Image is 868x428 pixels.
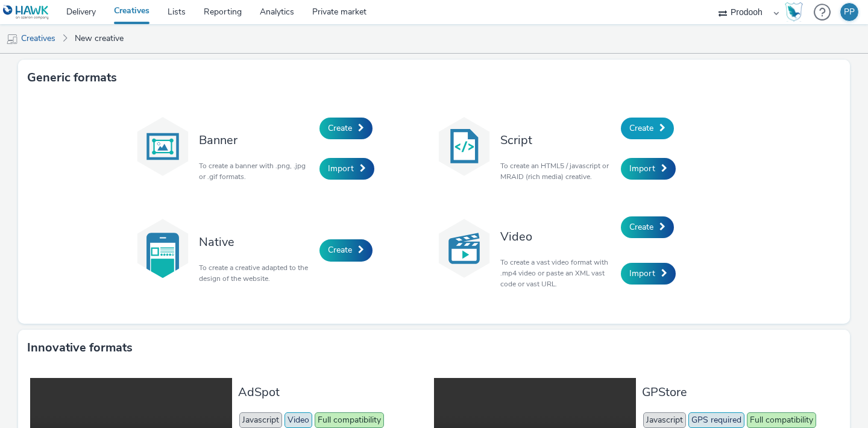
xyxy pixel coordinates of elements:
span: Javascript [239,412,282,428]
p: To create a vast video format with .mp4 video or paste an XML vast code or vast URL. [500,257,615,289]
img: mobile [6,33,18,45]
a: Create [621,118,674,139]
h3: Generic formats [27,69,117,87]
span: Import [629,163,655,174]
h3: Banner [199,132,313,148]
p: To create an HTML5 / javascript or MRAID (rich media) creative. [500,160,615,182]
a: Hawk Academy [785,2,808,22]
h3: AdSpot [238,384,428,400]
img: native.svg [133,218,193,279]
img: Hawk Academy [785,2,803,22]
img: undefined Logo [3,5,49,20]
h3: Native [199,234,313,250]
h3: Video [500,228,615,245]
h3: Innovative formats [27,339,133,357]
div: PP [844,3,855,21]
img: video.svg [434,218,494,279]
span: Javascript [643,412,686,428]
p: To create a creative adapted to the design of the website. [199,262,313,284]
img: banner.svg [133,116,193,177]
a: Create [319,118,373,139]
span: GPS required [688,412,744,428]
a: New creative [69,24,130,53]
a: Import [319,158,374,180]
a: Create [621,216,674,238]
span: Import [328,163,354,174]
a: Import [621,263,676,285]
a: Create [319,239,373,261]
span: Create [629,221,653,233]
img: code.svg [434,116,494,177]
span: Full compatibility [747,412,816,428]
span: Import [629,268,655,279]
span: Create [328,244,352,256]
h3: GPStore [642,384,832,400]
a: Import [621,158,676,180]
span: Full compatibility [315,412,384,428]
span: Create [629,122,653,134]
span: Video [285,412,312,428]
h3: Script [500,132,615,148]
p: To create a banner with .png, .jpg or .gif formats. [199,160,313,182]
span: Create [328,122,352,134]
